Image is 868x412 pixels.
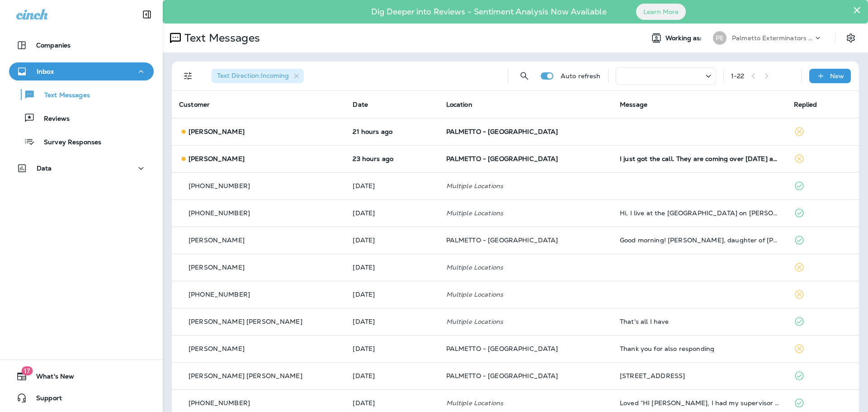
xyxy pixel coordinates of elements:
p: Sep 29, 2025 02:26 PM [353,345,431,352]
p: Auto refresh [561,72,601,80]
p: [PERSON_NAME] [189,345,245,352]
span: Replied [794,100,817,109]
span: PALMETTO - [GEOGRAPHIC_DATA] [446,345,558,353]
span: 17 [21,366,33,375]
div: Good morning! Gayle Fellers, daughter of Calvin Cloninger will be there at 10:30 to let Sean in. ... [620,237,779,244]
p: Sep 26, 2025 03:53 PM [353,399,431,407]
p: [PHONE_NUMBER] [189,182,250,189]
button: Support [9,389,154,407]
span: Text Direction : Incoming [217,71,289,80]
span: PALMETTO - [GEOGRAPHIC_DATA] [446,236,558,244]
span: PALMETTO - [GEOGRAPHIC_DATA] [446,128,558,136]
p: Sep 30, 2025 10:30 AM [353,264,431,271]
div: Thank you for also responding [620,345,779,352]
p: Reviews [35,115,70,123]
p: Sep 30, 2025 09:55 AM [353,291,431,298]
span: PALMETTO - [GEOGRAPHIC_DATA] [446,155,558,163]
p: Oct 2, 2025 04:33 PM [353,128,431,135]
p: Multiple Locations [446,264,605,271]
p: [PHONE_NUMBER] [189,399,250,407]
button: Companies [9,36,154,54]
div: Hi, I live at the Island Park Condos on Daniel Island. Our association has a pest contract with y... [620,209,779,217]
button: Collapse Sidebar [134,5,160,24]
p: [PERSON_NAME] [PERSON_NAME] [189,318,302,325]
span: PALMETTO - [GEOGRAPHIC_DATA] [446,372,558,380]
button: Search Messages [515,67,533,85]
p: [PHONE_NUMBER] [189,291,250,298]
div: 1078 Glenshaw St. North Charleston, SC 29405 [620,372,779,379]
p: [PERSON_NAME] [189,128,245,135]
p: [PERSON_NAME] [189,237,245,244]
span: Working as: [665,34,704,42]
p: [PERSON_NAME] [189,155,245,162]
span: Date [353,100,368,109]
button: Settings [843,30,859,46]
p: [PERSON_NAME] [189,264,245,271]
button: Reviews [9,109,154,128]
p: Multiple Locations [446,182,605,189]
span: What's New [27,373,74,384]
span: Message [620,100,647,109]
button: Learn More [636,4,686,20]
button: Survey Responses [9,132,154,151]
p: [PERSON_NAME] [PERSON_NAME] [189,372,302,379]
p: Oct 2, 2025 08:37 AM [353,182,431,189]
p: Sep 30, 2025 09:26 AM [353,318,431,325]
span: Support [27,394,62,405]
p: Text Messages [35,91,90,100]
button: 17What's New [9,367,154,385]
button: Inbox [9,62,154,81]
button: Close [853,3,861,17]
button: Text Messages [9,85,154,104]
div: 1 - 22 [731,72,745,80]
p: Multiple Locations [446,318,605,325]
button: Data [9,159,154,177]
p: Oct 2, 2025 03:06 PM [353,155,431,162]
div: That's all I have [620,318,779,325]
p: Multiple Locations [446,291,605,298]
p: Multiple Locations [446,399,605,407]
div: PE [713,31,726,45]
p: Survey Responses [35,138,101,147]
p: Text Messages [181,31,260,45]
p: New [830,72,844,80]
p: Dig Deeper into Reviews - Sentiment Analysis Now Available [345,10,633,13]
div: I just got the call. They are coming over tomorrow at 4:30. Thanks for your help! [620,155,779,162]
button: Filters [179,67,197,85]
span: Customer [179,100,210,109]
p: Multiple Locations [446,209,605,217]
span: Location [446,100,472,109]
div: Text Direction:Incoming [212,69,304,83]
p: Oct 1, 2025 08:06 AM [353,237,431,244]
p: Data [37,165,52,172]
p: Sep 26, 2025 04:32 PM [353,372,431,379]
div: Loved “HI Lindsay, I had my supervisor look at your photo and it does appear to be an american co... [620,399,779,407]
p: Inbox [37,68,54,75]
p: [PHONE_NUMBER] [189,209,250,217]
p: Palmetto Exterminators LLC [732,34,813,42]
p: Companies [36,42,71,49]
p: Oct 1, 2025 01:41 PM [353,209,431,217]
